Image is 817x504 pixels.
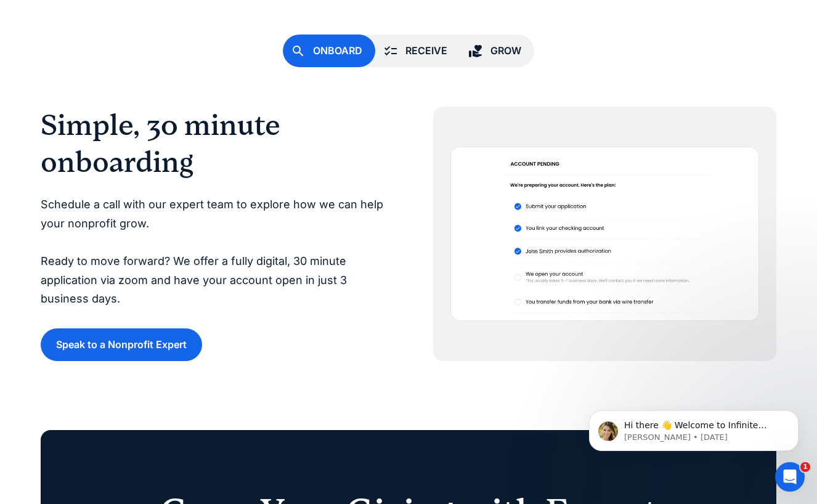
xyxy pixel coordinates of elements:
a: Speak to a Nonprofit Expert [41,328,202,361]
div: Onboard [313,43,362,59]
iframe: Intercom notifications message [571,384,817,471]
span: 1 [800,462,810,472]
img: endowment account [450,147,759,321]
h2: Simple, 30 minute onboarding [41,107,384,181]
iframe: Intercom live chat [775,462,805,492]
div: Receive [405,43,447,59]
div: Grow [490,43,521,59]
p: Schedule a call with our expert team to explore how we can help your nonprofit grow. Ready to mov... [41,195,384,309]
